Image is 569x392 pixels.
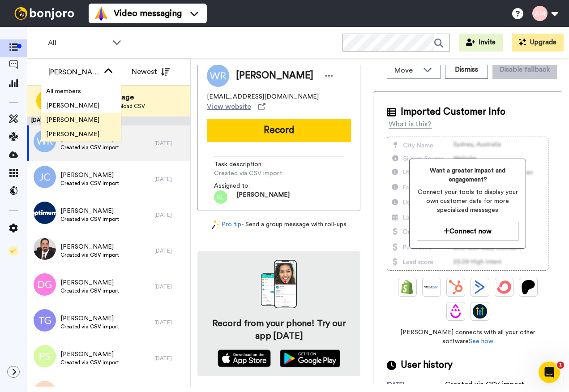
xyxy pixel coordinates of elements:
[473,304,487,319] img: GoHighLevel
[207,101,251,112] span: View website
[400,280,415,294] img: Shopify
[401,105,505,119] span: Imported Customer Info
[60,251,119,258] span: Created via CSV import
[60,314,119,323] span: [PERSON_NAME]
[41,116,105,125] span: [PERSON_NAME]
[497,280,511,294] img: ConvertKit
[60,242,119,251] span: [PERSON_NAME]
[212,220,241,229] a: Pro tip
[60,350,119,359] span: [PERSON_NAME]
[154,247,186,254] div: [DATE]
[214,181,277,190] span: Assigned to:
[48,67,99,78] div: [PERSON_NAME]
[154,283,186,290] div: [DATE]
[449,304,463,319] img: Drip
[48,38,108,48] span: All
[197,220,360,229] div: - Send a group message with roll-ups
[206,317,351,342] h4: Record from your phone! Try our app [DATE]
[41,130,105,139] span: [PERSON_NAME]
[469,338,493,345] a: See how
[207,119,351,142] button: Record
[34,237,56,260] img: fabf3b25-2d65-4f35-a6d0-4d9dc13b60f0.jpg
[154,319,186,326] div: [DATE]
[459,34,503,52] button: Invite
[512,34,564,52] button: Upgrade
[424,280,439,294] img: Ontraport
[445,379,524,390] div: Created via CSV import
[154,140,186,147] div: [DATE]
[521,280,535,294] img: Patreon
[34,273,56,296] img: dg.png
[11,7,78,20] img: bj-logo-header-white.svg
[280,349,340,367] img: playstore
[449,280,463,294] img: Hubspot
[34,309,56,332] img: tg.png
[389,119,432,129] div: What is this?
[401,358,453,372] span: User history
[114,7,182,20] span: Video messaging
[60,359,119,366] span: Created via CSV import
[60,180,119,187] span: Created via CSV import
[94,6,108,21] img: vm-color.svg
[154,355,186,362] div: [DATE]
[236,190,290,204] span: [PERSON_NAME]
[34,130,56,152] img: wr.png
[41,87,86,96] span: All members
[212,220,220,229] img: magic-wand.svg
[60,207,119,215] span: [PERSON_NAME]
[207,92,319,101] span: [EMAIL_ADDRESS][DOMAIN_NAME]
[394,65,419,76] span: Move
[557,362,564,369] span: 1
[417,166,518,184] span: Want a greater impact and engagement?
[60,215,119,223] span: Created via CSV import
[60,171,119,180] span: [PERSON_NAME]
[214,169,299,178] span: Created via CSV import
[214,160,277,169] span: Task description :
[60,144,119,151] span: Created via CSV import
[236,69,313,82] span: [PERSON_NAME]
[417,222,518,241] button: Connect now
[387,381,445,390] div: [DATE]
[207,101,265,112] a: View website
[125,63,176,81] button: Newest
[34,166,56,188] img: jc.png
[387,328,548,346] span: [PERSON_NAME] connects with all your other software
[445,61,488,79] button: Dismiss
[492,61,557,79] button: Disable fallback
[60,287,119,294] span: Created via CSV import
[154,176,186,183] div: [DATE]
[9,246,18,255] img: Checklist.svg
[473,280,487,294] img: ActiveCampaign
[214,190,227,204] img: bl.png
[207,65,229,87] img: Image of Walter Rodriguez
[417,188,518,215] span: Connect your tools to display your own customer data for more specialized messages
[34,345,56,367] img: ps.png
[34,202,56,224] img: 5a583ca1-fabf-4498-844a-672d4bf713a9.png
[41,101,105,110] span: [PERSON_NAME]
[218,349,271,367] img: appstore
[27,116,190,125] div: [DATE]
[539,362,560,383] iframe: Intercom live chat
[60,323,119,330] span: Created via CSV import
[154,211,186,219] div: [DATE]
[261,260,297,308] img: download
[60,278,119,287] span: [PERSON_NAME]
